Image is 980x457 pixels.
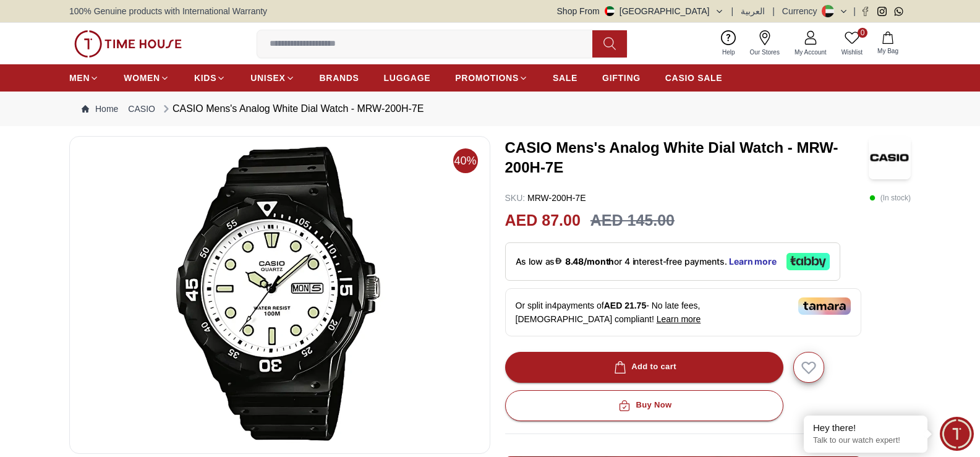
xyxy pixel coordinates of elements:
[194,67,226,89] a: KIDS
[82,103,118,115] a: Home
[505,209,581,233] h2: AED 87.00
[80,147,480,443] img: CASIO Mens's Analog White Dial Watch - MRW-200H-7E
[745,48,785,57] span: Our Stores
[772,5,775,17] span: |
[782,5,822,17] div: Currency
[605,6,615,16] img: United Arab Emirates
[69,5,267,17] span: 100% Genuine products with International Warranty
[872,46,903,56] span: My Bag
[124,67,169,89] a: WOMEN
[869,136,911,179] img: CASIO Mens's Analog White Dial Watch - MRW-200H-7E
[602,67,641,89] a: GIFTING
[320,72,359,84] span: BRANDS
[124,72,160,84] span: WOMEN
[869,192,911,204] p: ( In stock )
[611,360,676,374] div: Add to cart
[320,67,359,89] a: BRANDS
[590,209,675,233] h3: AED 145.00
[853,5,856,17] span: |
[870,29,906,58] button: My Bag
[743,28,787,59] a: Our Stores
[505,138,869,177] h3: CASIO Mens's Analog White Dial Watch - MRW-200H-7E
[940,417,974,451] div: Chat Widget
[384,67,431,89] a: LUGGAGE
[861,7,870,16] a: Facebook
[505,192,586,204] p: MRW-200H-7E
[813,435,918,446] p: Talk to our watch expert!
[557,5,724,17] button: Shop From[GEOGRAPHIC_DATA]
[505,193,526,203] span: SKU :
[665,67,723,89] a: CASIO SALE
[553,72,577,84] span: SALE
[505,352,783,383] button: Add to cart
[731,5,734,17] span: |
[74,30,182,58] img: ...
[616,398,671,412] div: Buy Now
[455,72,519,84] span: PROMOTIONS
[665,72,723,84] span: CASIO SALE
[858,28,867,38] span: 0
[657,314,701,324] span: Learn more
[717,48,740,57] span: Help
[553,67,577,89] a: SALE
[813,422,918,434] div: Hey there!
[453,148,478,173] span: 40%
[250,67,294,89] a: UNISEX
[194,72,216,84] span: KIDS
[384,72,431,84] span: LUGGAGE
[455,67,528,89] a: PROMOTIONS
[160,101,424,116] div: CASIO Mens's Analog White Dial Watch - MRW-200H-7E
[837,48,867,57] span: Wishlist
[128,103,155,115] a: CASIO
[894,7,903,16] a: Whatsapp
[69,67,99,89] a: MEN
[250,72,285,84] span: UNISEX
[604,301,646,310] span: AED 21.75
[877,7,887,16] a: Instagram
[505,288,861,336] div: Or split in 4 payments of - No late fees, [DEMOGRAPHIC_DATA] compliant!
[69,92,911,126] nav: Breadcrumb
[505,390,783,421] button: Buy Now
[790,48,832,57] span: My Account
[715,28,743,59] a: Help
[602,72,641,84] span: GIFTING
[798,297,851,315] img: Tamara
[741,5,765,17] button: العربية
[69,72,90,84] span: MEN
[834,28,870,59] a: 0Wishlist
